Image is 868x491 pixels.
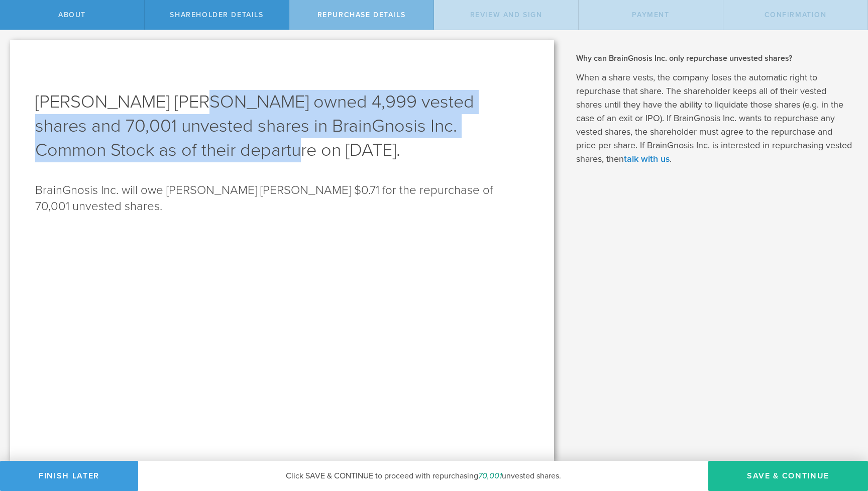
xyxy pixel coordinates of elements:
em: 70,001 [478,471,502,481]
a: talk with us [624,153,670,164]
p: BrainGnosis Inc. will owe [PERSON_NAME] [PERSON_NAME] $0.71 for the repurchase of 70,001 unvested... [35,182,529,215]
span: Confirmation [765,11,827,19]
iframe: Chat Widget [818,413,868,461]
span: Review and Sign [470,11,542,19]
span: Payment [632,11,669,19]
span: Repurchase Details [317,11,406,19]
div: Click SAVE & CONTINUE to proceed with repurchasing unvested shares. [138,461,708,491]
span: Shareholder Details [170,11,263,19]
p: When a share vests, the company loses the automatic right to repurchase that share. The sharehold... [576,71,853,166]
button: Save & Continue [708,461,868,491]
h2: Why can BrainGnosis Inc. only repurchase unvested shares? [576,53,853,64]
span: About [58,11,86,19]
h1: [PERSON_NAME] [PERSON_NAME] owned 4,999 vested shares and 70,001 unvested shares in BrainGnosis I... [35,90,529,162]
